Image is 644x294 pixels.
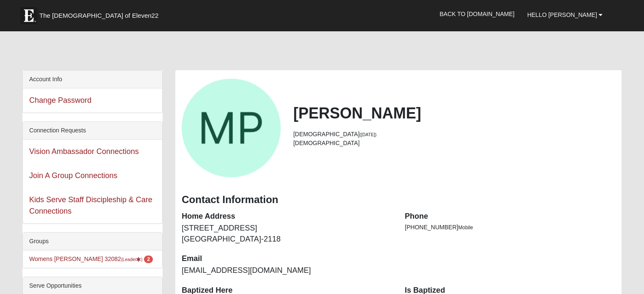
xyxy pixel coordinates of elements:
span: Mobile [458,225,473,231]
a: The [DEMOGRAPHIC_DATA] of Eleven22 [16,3,185,24]
dt: Phone [405,211,615,222]
small: ([DATE]) [359,132,376,137]
h2: [PERSON_NAME] [293,104,615,122]
a: Kids Serve Staff Discipleship & Care Connections [29,195,152,215]
dt: Email [182,253,392,264]
a: Hello [PERSON_NAME] [521,4,609,25]
a: Change Password [29,96,91,104]
a: Womens [PERSON_NAME] 32082(Leader) 2 [29,256,153,262]
dt: Home Address [182,211,392,222]
img: Eleven22 logo [20,7,37,24]
a: Back to [DOMAIN_NAME] [433,3,521,25]
li: [PHONE_NUMBER] [405,223,615,232]
div: Groups [23,233,162,250]
span: The [DEMOGRAPHIC_DATA] of Eleven22 [39,11,158,20]
li: [DEMOGRAPHIC_DATA] [293,130,615,139]
div: Connection Requests [23,122,162,140]
dd: [EMAIL_ADDRESS][DOMAIN_NAME] [182,265,392,276]
a: Vision Ambassador Connections [29,147,139,156]
h3: Contact Information [182,194,615,206]
div: Account Info [23,71,162,88]
span: number of pending members [144,256,153,263]
small: (Leader ) [121,257,143,262]
a: Join A Group Connections [29,171,117,180]
a: View Fullsize Photo [182,79,280,177]
dd: [STREET_ADDRESS] [GEOGRAPHIC_DATA]-2118 [182,223,392,245]
span: Hello [PERSON_NAME] [527,11,597,18]
li: [DEMOGRAPHIC_DATA] [293,139,615,148]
